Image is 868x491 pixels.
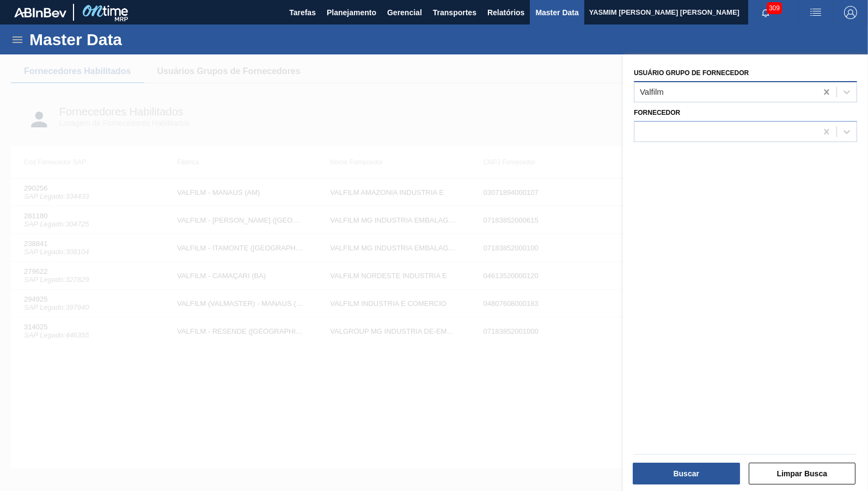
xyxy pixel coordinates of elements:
[433,6,476,19] span: Transportes
[327,6,376,19] span: Planejamento
[289,6,316,19] span: Tarefas
[487,6,524,19] span: Relatórios
[767,2,782,14] span: 309
[634,109,680,116] label: Fornecedor
[640,87,664,96] div: Valfilm
[844,6,857,19] img: Logout
[387,6,422,19] span: Gerencial
[634,69,749,77] label: Usuário Grupo de Fornecedor
[633,463,740,484] button: Buscar
[748,5,783,20] button: Notificações
[749,463,856,484] button: Limpar Busca
[14,8,66,17] img: TNhmsLtSVTkK8tSr43FrP2fwEKptu5GPRR3wAAAABJRU5ErkJggg==
[809,6,822,19] img: userActions
[29,33,223,46] h1: Master Data
[535,6,578,19] span: Master Data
